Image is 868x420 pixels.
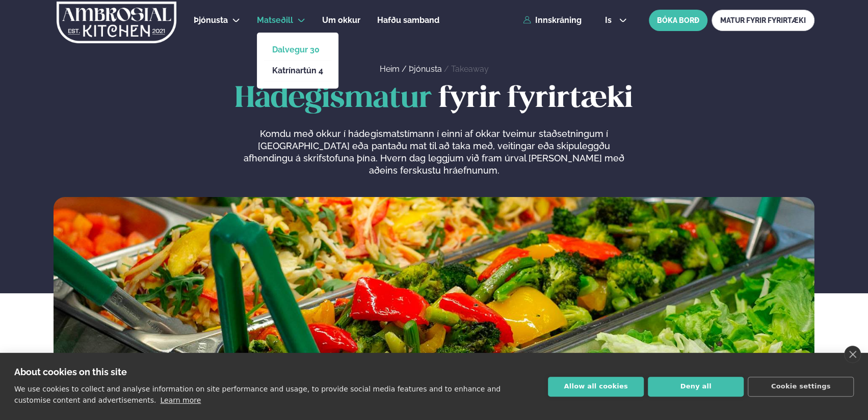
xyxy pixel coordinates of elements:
[194,14,228,26] a: Þjónusta
[712,10,814,31] a: MATUR FYRIR FYRIRTÆKI
[379,64,399,74] a: Heim
[605,16,615,24] span: is
[54,83,814,116] h1: fyrir fyrirtæki
[844,346,861,363] a: close
[648,377,744,397] button: Deny all
[160,396,201,404] a: Learn more
[597,16,635,24] button: is
[401,64,408,74] span: /
[257,15,293,25] span: Matseðill
[548,377,644,397] button: Allow all cookies
[14,385,501,404] p: We use cookies to collect and analyse information on site performance and usage, to provide socia...
[322,15,360,25] span: Um okkur
[14,367,127,377] strong: About cookies on this site
[272,67,323,75] a: Katrínartún 4
[451,64,488,74] a: Takeaway
[257,14,293,26] a: Matseðill
[523,16,582,25] a: Innskráning
[377,14,439,26] a: Hafðu samband
[443,64,451,74] span: /
[272,46,323,54] a: Dalvegur 30
[649,10,707,31] button: BÓKA BORÐ
[235,85,432,113] span: Hádegismatur
[408,64,441,74] a: Þjónusta
[748,377,854,397] button: Cookie settings
[322,14,360,26] a: Um okkur
[377,15,439,25] span: Hafðu samband
[241,128,626,177] p: Komdu með okkur í hádegismatstímann í einni af okkar tveimur staðsetningum í [GEOGRAPHIC_DATA] eð...
[56,2,177,43] img: logo
[194,15,228,25] span: Þjónusta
